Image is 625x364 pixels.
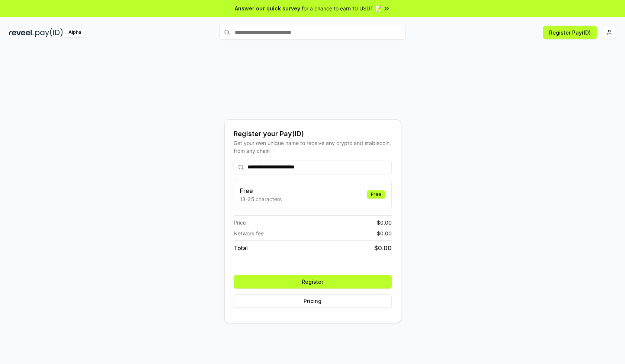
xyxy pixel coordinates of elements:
span: $ 0.00 [374,244,392,252]
img: reveel_dark [9,28,34,37]
span: Total [234,244,248,252]
span: for a chance to earn 10 USDT 📝 [302,4,381,12]
div: Free [367,190,385,199]
span: Price [234,219,246,226]
div: Alpha [64,28,85,37]
button: Register [234,275,392,289]
button: Pricing [234,294,392,308]
span: $ 0.00 [377,219,392,226]
div: Get your own unique name to receive any crypto and stablecoin, from any chain [234,139,392,155]
h3: Free [240,186,282,195]
div: Register your Pay(ID) [234,129,392,139]
p: 13-25 characters [240,195,282,203]
button: Register Pay(ID) [543,26,597,39]
img: pay_id [35,28,63,37]
span: Network fee [234,229,264,237]
span: $ 0.00 [377,229,392,237]
span: Answer our quick survey [235,4,300,12]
